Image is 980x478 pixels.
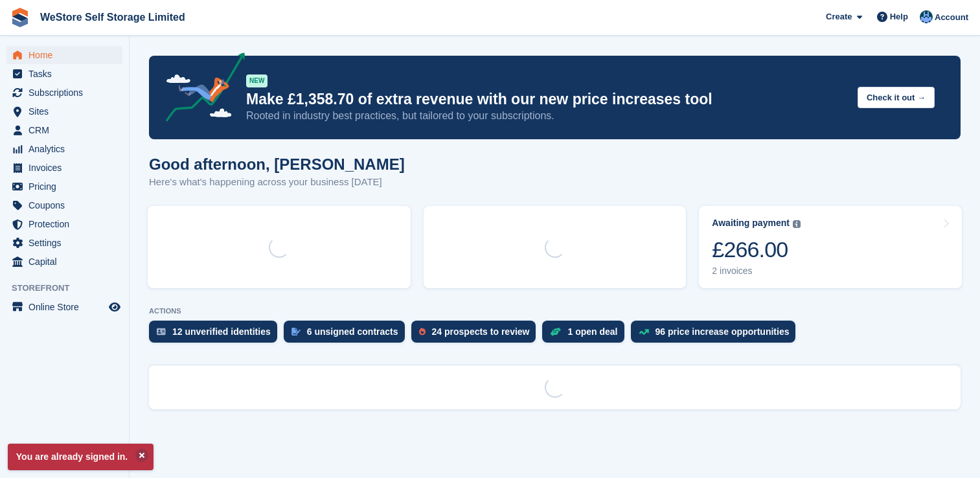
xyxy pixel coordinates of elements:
img: prospect-51fa495bee0391a8d652442698ab0144808aea92771e9ea1ae160a38d050c398.svg [419,328,426,336]
span: Invoices [28,159,106,177]
a: menu [6,196,122,214]
img: deal-1b604bf984904fb50ccaf53a9ad4b4a5d6e5aea283cecdc64d6e3604feb123c2.svg [550,327,561,336]
a: 1 open deal [542,321,630,349]
a: menu [6,46,122,64]
img: icon-info-grey-7440780725fd019a000dd9b08b2336e03edf1995a4989e88bcd33f0948082b44.svg [793,220,801,228]
span: Protection [28,215,106,233]
a: menu [6,298,122,316]
div: 12 unverified identities [172,326,271,337]
a: menu [6,65,122,83]
a: menu [6,140,122,158]
a: menu [6,121,122,139]
img: price-adjustments-announcement-icon-8257ccfd72463d97f412b2fc003d46551f7dbcb40ab6d574587a9cd5c0d94... [155,52,245,126]
a: menu [6,177,122,196]
div: NEW [246,74,268,87]
p: Here's what's happening across your business [DATE] [149,175,405,190]
span: Subscriptions [28,84,106,102]
a: 96 price increase opportunities [631,321,803,349]
span: CRM [28,121,106,139]
a: Awaiting payment £266.00 2 invoices [699,206,962,288]
p: You are already signed in. [8,444,154,470]
span: Settings [28,234,106,252]
a: 6 unsigned contracts [284,321,411,349]
span: Sites [28,102,106,120]
span: Create [826,10,852,23]
span: Help [890,10,908,23]
span: Storefront [12,282,129,295]
span: Home [28,46,106,64]
span: Online Store [28,298,106,316]
span: Capital [28,253,106,271]
span: Coupons [28,196,106,214]
img: contract_signature_icon-13c848040528278c33f63329250d36e43548de30e8caae1d1a13099fd9432cc5.svg [291,328,301,336]
p: Rooted in industry best practices, but tailored to your subscriptions. [246,109,847,123]
div: 1 open deal [567,326,617,337]
span: Pricing [28,177,106,196]
button: Check it out → [858,87,935,108]
a: menu [6,84,122,102]
div: 24 prospects to review [432,326,530,337]
img: price_increase_opportunities-93ffe204e8149a01c8c9dc8f82e8f89637d9d84a8eef4429ea346261dce0b2c0.svg [639,329,649,335]
p: Make £1,358.70 of extra revenue with our new price increases tool [246,90,847,109]
a: 24 prospects to review [411,321,543,349]
img: verify_identity-adf6edd0f0f0b5bbfe63781bf79b02c33cf7c696d77639b501bdc392416b5a36.svg [157,328,166,336]
img: stora-icon-8386f47178a22dfd0bd8f6a31ec36ba5ce8667c1dd55bd0f319d3a0aa187defe.svg [10,8,30,27]
a: Preview store [107,299,122,315]
p: ACTIONS [149,307,961,315]
a: menu [6,102,122,120]
div: 6 unsigned contracts [307,326,398,337]
span: Account [935,11,968,24]
div: 2 invoices [712,266,801,277]
span: Analytics [28,140,106,158]
a: menu [6,159,122,177]
a: 12 unverified identities [149,321,284,349]
a: menu [6,234,122,252]
a: WeStore Self Storage Limited [35,6,190,28]
a: menu [6,215,122,233]
a: menu [6,253,122,271]
h1: Good afternoon, [PERSON_NAME] [149,155,405,173]
div: 96 price increase opportunities [655,326,790,337]
div: £266.00 [712,236,801,263]
span: Tasks [28,65,106,83]
div: Awaiting payment [712,218,790,229]
img: Joanne Goff [920,10,933,23]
